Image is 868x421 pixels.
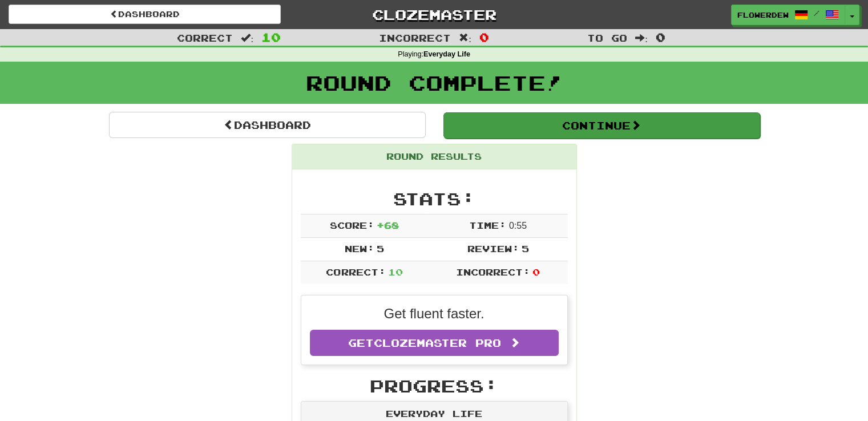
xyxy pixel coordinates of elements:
[737,10,789,20] span: Flowerdew
[532,266,540,277] span: 0
[731,5,845,25] a: Flowerdew /
[423,50,470,58] strong: Everyday Life
[9,5,281,24] a: Dashboard
[469,220,506,230] span: Time:
[261,30,281,44] span: 10
[377,243,384,254] span: 5
[241,33,253,43] span: :
[522,243,529,254] span: 5
[374,337,501,349] span: Clozemaster Pro
[388,266,403,277] span: 10
[301,377,568,395] h2: Progress:
[587,32,627,43] span: To go
[377,220,399,230] span: + 68
[814,9,819,17] span: /
[345,243,374,254] span: New:
[298,5,570,25] a: Clozemaster
[479,30,489,44] span: 0
[4,71,864,94] h1: Round Complete!
[301,189,568,208] h2: Stats:
[379,32,451,43] span: Incorrect
[109,112,426,138] a: Dashboard
[509,221,527,230] span: 0 : 55
[467,243,519,254] span: Review:
[177,32,233,43] span: Correct
[292,144,576,169] div: Round Results
[330,220,374,230] span: Score:
[310,330,559,356] a: GetClozemaster Pro
[443,112,760,139] button: Continue
[656,30,665,44] span: 0
[326,266,385,277] span: Correct:
[456,266,530,277] span: Incorrect:
[310,304,559,323] p: Get fluent faster.
[635,33,648,43] span: :
[459,33,471,43] span: :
